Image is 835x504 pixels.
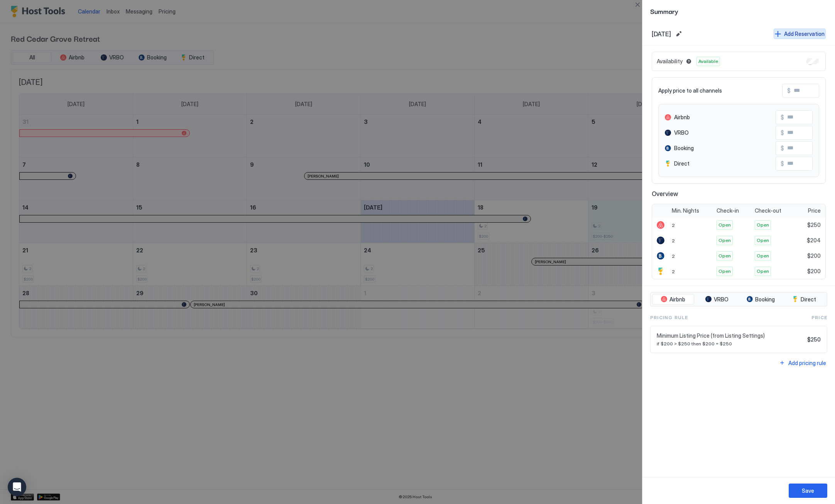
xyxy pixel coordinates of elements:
span: Pricing Rule [650,314,688,321]
span: $200 [807,252,821,259]
span: Open [757,252,769,259]
span: Airbnb [674,114,690,121]
span: Open [757,237,769,244]
span: $ [781,129,784,136]
span: Min. Nights [672,207,699,214]
span: Booking [755,296,775,303]
span: Open [718,268,731,275]
span: Overview [652,190,826,198]
div: Add pricing rule [788,359,826,367]
span: $250 [807,336,821,343]
span: 2 [672,269,675,274]
button: Booking [740,294,782,305]
span: 2 [672,238,675,244]
span: Available [698,58,718,65]
span: Price [811,314,827,321]
span: Booking [674,145,694,152]
span: [DATE] [652,30,671,38]
span: $250 [807,222,821,228]
button: Airbnb [652,294,694,305]
div: Open Intercom Messenger [8,478,26,496]
span: Open [718,252,731,259]
span: Open [757,268,769,275]
span: Availability [657,58,683,65]
span: Check-in [717,207,739,214]
span: Summary [650,6,827,16]
span: $ [781,160,784,167]
span: Direct [801,296,816,303]
span: Apply price to all channels [658,87,722,94]
div: tab-group [650,292,827,307]
span: Open [718,222,731,228]
button: Add pricing rule [778,358,827,368]
div: Add Reservation [784,30,825,38]
button: Save [789,484,827,498]
span: $ [787,87,791,94]
span: 2 [672,253,675,259]
span: $ [781,145,784,152]
span: Airbnb [669,296,685,303]
button: Add Reservation [774,29,826,39]
span: VRBO [714,296,729,303]
span: Minimum Listing Price (from Listing Settings) [657,332,804,339]
span: Open [718,237,731,244]
span: $200 [807,268,821,275]
span: $ [781,114,784,121]
div: Save [802,487,814,495]
button: VRBO [696,294,738,305]
button: Direct [783,294,825,305]
span: VRBO [674,129,689,136]
span: Direct [674,160,690,167]
span: if $200 > $250 then $200 = $250 [657,341,804,347]
span: $204 [807,237,821,244]
button: Blocked dates override all pricing rules and remain unavailable until manually unblocked [684,57,693,66]
span: 2 [672,222,675,228]
span: Check-out [755,207,781,214]
button: Edit date range [674,29,683,39]
span: Open [757,222,769,228]
span: Price [808,207,821,214]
